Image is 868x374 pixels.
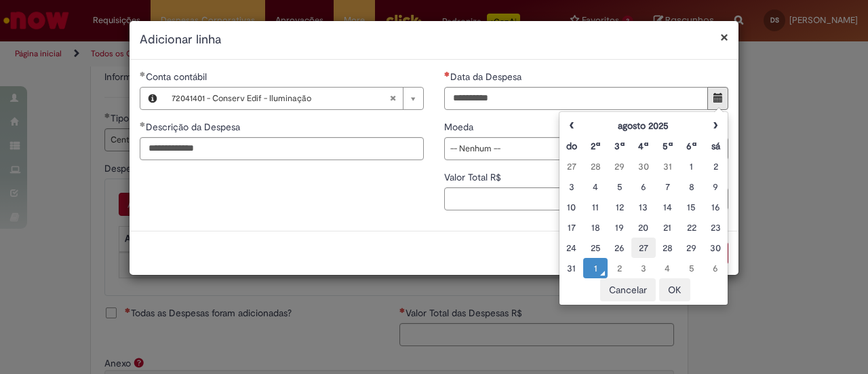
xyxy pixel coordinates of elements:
[444,187,728,210] input: Valor Total R$
[707,221,724,234] div: 23 September 2025 Tuesday
[683,180,700,193] div: 08 September 2025 Monday
[583,115,703,136] th: agosto 2025. Alternar mês
[683,241,700,255] div: 29 September 2025 Monday
[172,88,389,109] span: 72041401 - Conserv Edif - Iluminação
[583,136,607,156] th: Segunda-feira
[707,200,724,214] div: 16 September 2025 Tuesday
[707,87,728,110] button: Mostrar calendário para Data da Despesa
[587,261,604,275] div: 01 October 2025 Wednesday
[382,88,403,109] abbr: Limpar campo Conta contábil
[659,278,690,301] button: OK
[600,278,656,301] button: Cancelar
[450,71,524,83] span: Data da Despesa
[450,138,701,160] span: -- Nenhum --
[563,160,580,173] div: 27 August 2025 Wednesday
[635,180,652,193] div: 06 September 2025 Saturday
[659,180,676,193] div: 07 September 2025 Sunday
[140,88,165,109] button: Conta contábil, Visualizar este registro 72041401 - Conserv Edif - Iluminação
[635,200,652,214] div: 13 September 2025 Saturday
[444,71,450,77] span: Necessários
[559,136,583,156] th: Domingo
[165,88,423,109] a: 72041401 - Conserv Edif - IluminaçãoLimpar campo Conta contábil
[608,136,631,156] th: Terça-feira
[611,160,628,173] div: 29 August 2025 Friday
[146,121,243,133] span: Descrição da Despesa
[140,31,728,49] h2: Adicionar linha
[563,221,580,234] div: 17 September 2025 Wednesday
[611,200,628,214] div: 12 September 2025 Friday
[683,200,700,214] div: 15 September 2025 Monday
[587,200,604,214] div: 11 September 2025 Thursday
[659,200,676,214] div: 14 September 2025 Sunday
[631,136,655,156] th: Quarta-feira
[659,241,676,255] div: 28 September 2025 Sunday
[563,261,580,275] div: 01 October 2025 Wednesday
[656,136,679,156] th: Quinta-feira
[611,261,628,275] div: 02 October 2025 Thursday
[635,160,652,173] div: 30 August 2025 Saturday
[140,121,146,127] span: Obrigatório Preenchido
[659,261,676,275] div: 04 October 2025 Saturday
[563,200,580,214] div: 10 September 2025 Wednesday
[683,261,700,275] div: 05 October 2025 Sunday
[635,261,652,275] div: 03 October 2025 Friday
[659,160,676,173] div: 31 August 2025 Sunday
[707,261,724,275] div: 06 October 2025 Monday
[444,87,708,110] input: Data da Despesa
[587,241,604,255] div: 25 September 2025 Thursday
[707,241,724,255] div: 30 September 2025 Tuesday
[140,71,146,77] span: Obrigatório Preenchido
[444,171,504,183] span: Valor Total R$
[635,241,652,255] div: 27 September 2025 Saturday
[659,221,676,234] div: 21 September 2025 Sunday
[704,136,728,156] th: Sábado
[140,137,424,160] input: Descrição da Despesa
[559,115,583,136] th: Mês anterior
[683,160,700,173] div: 01 September 2025 Monday
[563,180,580,193] div: 03 September 2025 Wednesday
[635,221,652,234] div: 20 September 2025 Saturday
[587,160,604,173] div: 28 August 2025 Thursday
[559,111,728,305] div: Escolher data
[587,180,604,193] div: 04 September 2025 Thursday
[704,115,728,136] th: Próximo mês
[611,221,628,234] div: 19 September 2025 Friday
[611,180,628,193] div: 05 September 2025 Friday
[707,180,724,193] div: 09 September 2025 Tuesday
[611,241,628,255] div: 26 September 2025 Friday
[587,221,604,234] div: 18 September 2025 Thursday
[444,121,476,133] span: Moeda
[683,221,700,234] div: 22 September 2025 Monday
[146,71,210,83] span: Necessários - Conta contábil
[563,241,580,255] div: 24 September 2025 Wednesday
[679,136,703,156] th: Sexta-feira
[720,30,728,44] button: Fechar modal
[707,160,724,173] div: 02 September 2025 Tuesday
